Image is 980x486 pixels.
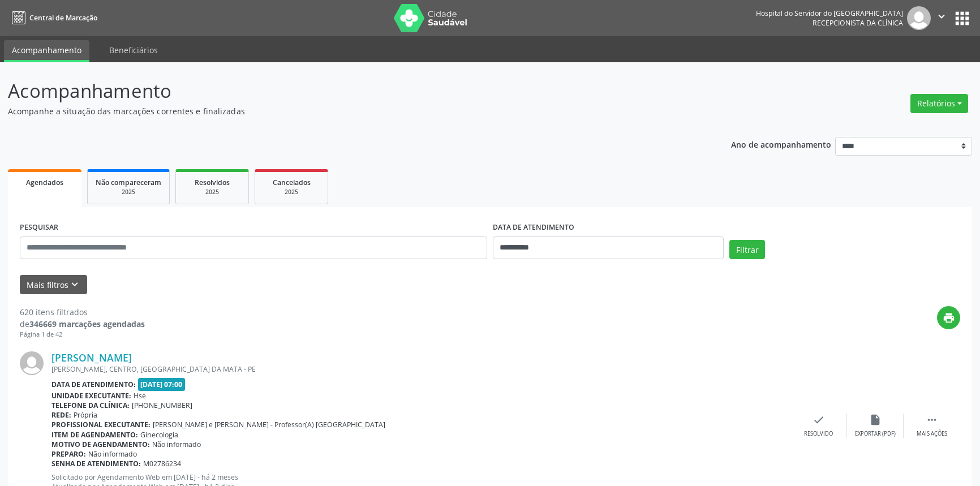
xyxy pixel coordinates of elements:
button: apps [952,8,972,28]
b: Unidade executante: [51,391,131,401]
span: Não compareceram [96,178,161,187]
button: print [937,306,960,329]
div: 2025 [263,188,320,196]
b: Preparo: [51,449,86,459]
p: Acompanhamento [8,77,683,105]
b: Profissional executante: [51,420,151,429]
span: M02786234 [143,459,181,468]
i:  [935,10,948,23]
span: Ginecologia [140,430,178,440]
div: [PERSON_NAME], CENTRO, [GEOGRAPHIC_DATA] DA MATA - PE [51,364,790,374]
b: Rede: [51,410,71,420]
span: Agendados [26,178,63,187]
b: Item de agendamento: [51,430,138,440]
div: Exportar (PDF) [855,430,896,438]
i: check [813,414,825,426]
div: Hospital do Servidor do [GEOGRAPHIC_DATA] [756,8,903,18]
a: Central de Marcação [8,8,97,27]
i:  [926,414,938,426]
div: 2025 [184,188,240,196]
div: Mais ações [917,430,947,438]
div: Resolvido [804,430,833,438]
img: img [20,351,44,375]
span: Não informado [152,440,201,449]
span: Não informado [88,449,137,459]
b: Senha de atendimento: [51,459,141,468]
div: 2025 [96,188,161,196]
label: PESQUISAR [20,219,58,236]
div: 620 itens filtrados [20,306,145,318]
button: Filtrar [729,240,765,259]
span: Própria [74,410,97,420]
p: Acompanhe a situação das marcações correntes e finalizadas [8,105,683,117]
span: [PHONE_NUMBER] [132,401,192,410]
span: [PERSON_NAME] e [PERSON_NAME] - Professor(A) [GEOGRAPHIC_DATA] [153,420,385,429]
span: Hse [134,391,146,401]
p: Ano de acompanhamento [731,137,831,151]
img: img [907,6,931,30]
label: DATA DE ATENDIMENTO [493,219,574,236]
span: Central de Marcação [29,13,97,23]
i: print [943,312,955,324]
button: Relatórios [910,94,968,113]
button:  [931,6,952,30]
span: Recepcionista da clínica [813,18,903,28]
b: Data de atendimento: [51,380,136,389]
button: Mais filtroskeyboard_arrow_down [20,275,87,295]
span: [DATE] 07:00 [138,378,186,391]
div: Página 1 de 42 [20,330,145,339]
b: Motivo de agendamento: [51,440,150,449]
a: Acompanhamento [4,40,89,62]
div: de [20,318,145,330]
a: Beneficiários [101,40,166,60]
span: Resolvidos [195,178,230,187]
a: [PERSON_NAME] [51,351,132,364]
i: keyboard_arrow_down [68,278,81,291]
span: Cancelados [273,178,311,187]
b: Telefone da clínica: [51,401,130,410]
strong: 346669 marcações agendadas [29,319,145,329]
i: insert_drive_file [869,414,882,426]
